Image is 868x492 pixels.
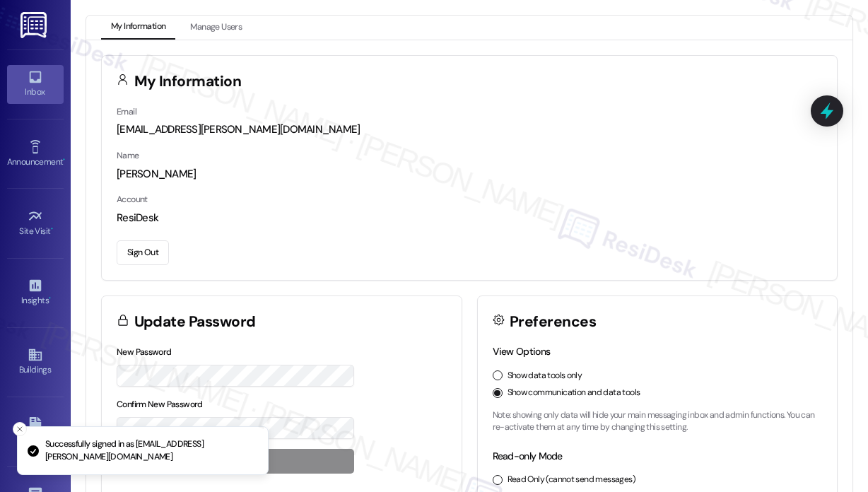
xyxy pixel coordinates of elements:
[508,370,582,382] label: Show data tools only
[7,343,64,381] a: Buildings
[134,315,256,329] h3: Update Password
[117,167,822,182] div: [PERSON_NAME]
[20,12,49,38] img: ResiDesk Logo
[117,150,139,161] label: Name
[134,74,242,89] h3: My Information
[13,422,27,436] button: Close toast
[7,204,64,242] a: Site Visit •
[117,346,172,358] label: New Password
[7,413,64,451] a: Leads
[493,450,563,462] label: Read-only Mode
[49,293,51,303] span: •
[117,399,203,410] label: Confirm New Password
[117,211,822,225] div: ResiDesk
[508,387,640,399] label: Show communication and data tools
[117,194,148,205] label: Account
[493,409,823,434] p: Note: showing only data will hide your main messaging inbox and admin functions. You can re-activ...
[51,224,53,234] span: •
[180,16,252,40] button: Manage Users
[510,315,596,329] h3: Preferences
[63,155,65,165] span: •
[45,438,257,463] p: Successfully signed in as [EMAIL_ADDRESS][PERSON_NAME][DOMAIN_NAME]
[7,274,64,312] a: Insights •
[117,122,822,137] div: [EMAIL_ADDRESS][PERSON_NAME][DOMAIN_NAME]
[508,474,635,486] label: Read Only (cannot send messages)
[7,65,64,103] a: Inbox
[117,106,136,117] label: Email
[101,16,175,40] button: My Information
[117,240,169,265] button: Sign Out
[493,345,551,358] label: View Options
